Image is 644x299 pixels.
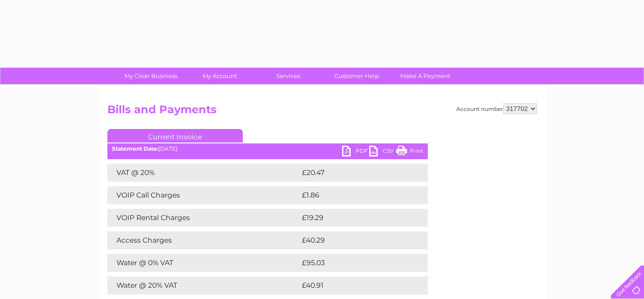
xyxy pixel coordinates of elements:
b: Statement Date: [112,145,158,152]
a: Services [251,68,325,84]
td: VOIP Rental Charges [107,209,300,227]
td: £19.29 [300,209,409,227]
a: Current Invoice [107,129,243,143]
td: £40.29 [300,231,410,249]
a: Print [396,146,423,159]
td: Water @ 0% VAT [107,254,300,272]
a: PDF [342,146,369,159]
a: Make A Payment [388,68,463,84]
a: Customer Help [320,68,394,84]
h2: Bills and Payments [107,103,537,120]
td: £20.47 [300,164,409,182]
td: VOIP Call Charges [107,186,300,204]
td: Access Charges [107,231,300,249]
a: My Account [182,68,257,84]
div: Account number [456,103,537,114]
div: [DATE] [107,146,428,152]
td: £1.86 [300,186,406,204]
td: £40.91 [300,276,409,294]
a: CSV [369,146,396,159]
td: Water @ 20% VAT [107,276,300,294]
a: My Clear Business [114,68,188,84]
td: VAT @ 20% [107,164,300,182]
td: £95.03 [300,254,410,272]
